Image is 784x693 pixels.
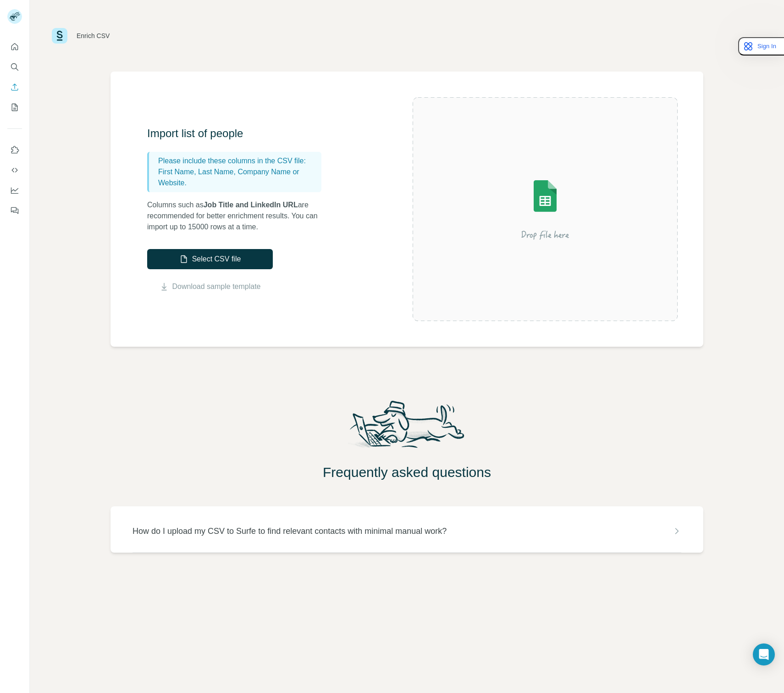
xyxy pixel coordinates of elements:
[172,281,261,292] a: Download sample template
[30,464,784,481] h2: Frequently asked questions
[158,166,318,188] p: First Name, Last Name, Company Name or Website.
[7,59,22,75] button: Search
[7,202,22,219] button: Feedback
[147,249,273,269] button: Select CSV file
[463,154,628,264] img: Surfe Illustration - Drop file here or select below
[158,155,318,166] p: Please include these columns in the CSV file:
[7,142,22,158] button: Use Surfe on LinkedIn
[7,99,22,116] button: My lists
[7,39,22,55] button: Quick start
[133,525,447,538] p: How do I upload my CSV to Surfe to find relevant contacts with minimal manual work?
[147,281,273,292] button: Download sample template
[7,79,22,95] button: Enrich CSV
[7,162,22,178] button: Use Surfe API
[147,126,331,141] h3: Import list of people
[341,398,473,457] img: Surfe Mascot Illustration
[753,643,775,665] div: Open Intercom Messenger
[147,200,331,233] p: Columns such as are recommended for better enrichment results. You can import up to 15000 rows at...
[52,28,67,44] img: Surfe Logo
[204,201,298,209] span: Job Title and LinkedIn URL
[77,31,110,40] div: Enrich CSV
[7,182,22,199] button: Dashboard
